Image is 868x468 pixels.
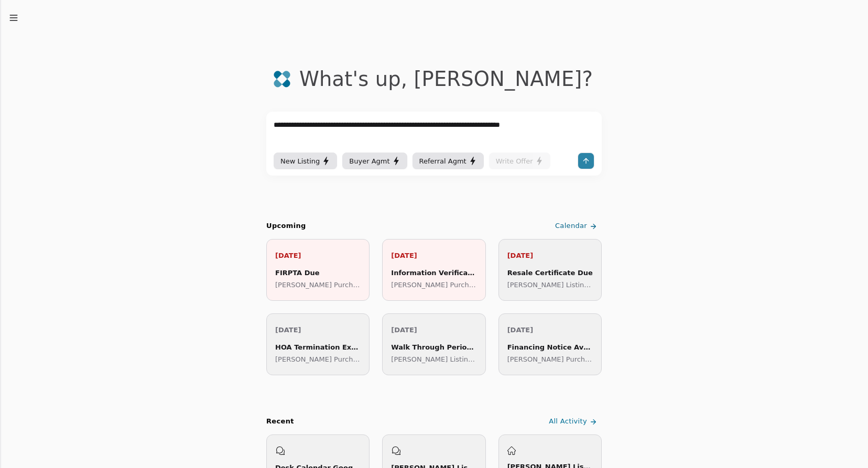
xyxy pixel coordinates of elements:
p: [PERSON_NAME] Listing ([GEOGRAPHIC_DATA]) [507,279,593,290]
a: [DATE]Information Verification Ends[PERSON_NAME] Purchase ([GEOGRAPHIC_DATA]) [382,239,485,301]
p: [DATE] [275,324,361,335]
div: New Listing [280,156,330,167]
p: [DATE] [391,324,476,335]
p: [DATE] [275,250,361,261]
a: [DATE]HOA Termination Expires[PERSON_NAME] Purchase ([GEOGRAPHIC_DATA]) [266,313,370,375]
p: [DATE] [507,324,593,335]
a: [DATE]Financing Notice Available[PERSON_NAME] Purchase ([GEOGRAPHIC_DATA]) [498,313,602,375]
a: [DATE]Resale Certificate Due[PERSON_NAME] Listing ([GEOGRAPHIC_DATA]) [498,239,602,301]
div: FIRPTA Due [275,267,361,278]
div: Walk Through Period Begins [391,342,476,353]
button: New Listing [274,153,337,169]
a: [DATE]Walk Through Period Begins[PERSON_NAME] Listing ([GEOGRAPHIC_DATA]) [382,313,485,375]
div: Resale Certificate Due [507,267,593,278]
img: logo [273,70,291,88]
p: [DATE] [507,250,593,261]
h2: Upcoming [266,221,306,232]
p: [PERSON_NAME] Listing ([GEOGRAPHIC_DATA]) [391,354,476,365]
p: [PERSON_NAME] Purchase ([GEOGRAPHIC_DATA]) [275,354,361,365]
p: [PERSON_NAME] Purchase ([GEOGRAPHIC_DATA]) [391,279,476,290]
button: Buyer Agmt [342,153,407,169]
p: [PERSON_NAME] Purchase ([GEOGRAPHIC_DATA]) [275,279,361,290]
span: Calendar [555,221,587,232]
p: [PERSON_NAME] Purchase ([GEOGRAPHIC_DATA]) [507,354,593,365]
div: Financing Notice Available [507,342,593,353]
div: HOA Termination Expires [275,342,361,353]
a: All Activity [547,413,602,430]
button: Referral Agmt [413,153,484,169]
span: Referral Agmt [419,156,466,167]
a: Calendar [553,217,602,235]
div: What's up , [PERSON_NAME] ? [299,67,593,91]
p: [DATE] [391,250,476,261]
span: All Activity [549,416,587,427]
div: Recent [266,416,294,427]
span: Buyer Agmt [349,156,389,167]
a: [DATE]FIRPTA Due[PERSON_NAME] Purchase ([GEOGRAPHIC_DATA]) [266,239,370,301]
div: Information Verification Ends [391,267,476,278]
